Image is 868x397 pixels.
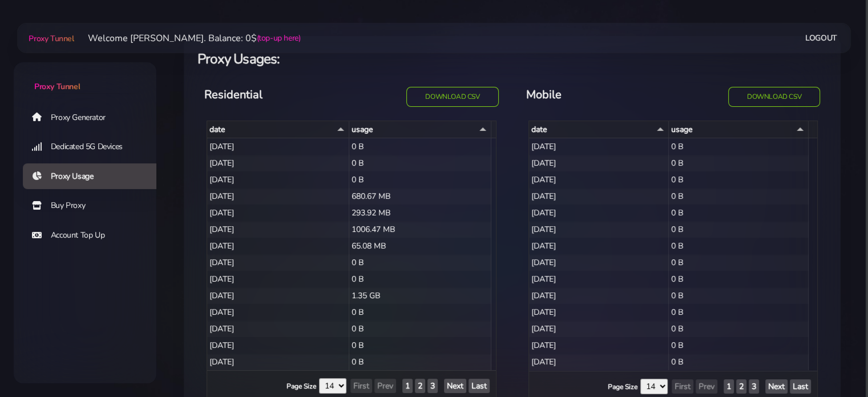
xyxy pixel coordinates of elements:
[209,123,346,135] div: date
[207,287,349,304] div: [DATE]
[350,379,372,393] button: First Page
[207,155,349,171] div: [DATE]
[74,31,301,45] li: Welcome [PERSON_NAME]. Balance: 0$
[207,204,349,221] div: [DATE]
[724,379,734,394] button: Show Page 1
[672,379,693,394] button: First Page
[805,27,837,49] a: Logout
[349,354,491,370] div: 0 B
[669,271,809,287] div: 0 B
[349,138,491,155] div: 0 B
[529,254,669,271] div: [DATE]
[529,320,669,337] div: [DATE]
[207,304,349,320] div: [DATE]
[669,304,809,320] div: 0 B
[765,379,788,394] button: Next Page
[349,254,491,271] div: 0 B
[531,123,666,135] div: date
[349,337,491,354] div: 0 B
[529,188,669,204] div: [DATE]
[529,138,669,155] div: [DATE]
[23,163,165,190] a: Proxy Usage
[669,238,809,254] div: 0 B
[23,134,165,160] a: Dedicated 5G Devices
[669,254,809,271] div: 0 B
[349,171,491,188] div: 0 B
[529,354,669,370] div: [DATE]
[349,287,491,304] div: 1.35 GB
[529,155,669,171] div: [DATE]
[207,188,349,204] div: [DATE]
[23,222,165,248] a: Account Top Up
[319,378,346,394] select: Page Size
[406,87,498,107] button: Download CSV
[207,271,349,287] div: [DATE]
[526,87,667,103] h5: Mobile
[29,33,74,44] span: Proxy Tunnel
[349,155,491,171] div: 0 B
[26,29,74,47] a: Proxy Tunnel
[529,238,669,254] div: [DATE]
[529,221,669,238] div: [DATE]
[207,354,349,370] div: [DATE]
[286,381,316,391] label: Page Size
[813,342,854,383] iframe: Webchat Widget
[349,320,491,337] div: 0 B
[669,354,809,370] div: 0 B
[349,204,491,221] div: 293.92 MB
[736,379,746,394] button: Show Page 2
[352,123,488,135] div: usage
[207,138,349,155] div: [DATE]
[671,123,806,135] div: usage
[23,193,165,219] a: Buy Proxy
[640,379,668,394] select: Page Size
[207,320,349,337] div: [DATE]
[669,204,809,221] div: 0 B
[415,379,425,393] button: Show Page 2
[207,221,349,238] div: [DATE]
[34,81,80,92] span: Proxy Tunnel
[529,171,669,188] div: [DATE]
[207,238,349,254] div: [DATE]
[349,188,491,204] div: 680.67 MB
[349,221,491,238] div: 1006.47 MB
[207,337,349,354] div: [DATE]
[669,287,809,304] div: 0 B
[444,379,466,393] button: Next Page
[669,138,809,155] div: 0 B
[669,155,809,171] div: 0 B
[529,287,669,304] div: [DATE]
[608,382,637,392] label: Page Size
[696,379,717,394] button: Prev Page
[14,62,156,93] a: Proxy Tunnel
[349,271,491,287] div: 0 B
[669,171,809,188] div: 0 B
[529,271,669,287] div: [DATE]
[207,254,349,271] div: [DATE]
[23,104,165,130] a: Proxy Generator
[402,379,413,393] button: Show Page 1
[529,337,669,354] div: [DATE]
[349,304,491,320] div: 0 B
[257,32,301,44] a: (top-up here)
[669,221,809,238] div: 0 B
[349,238,491,254] div: 65.08 MB
[669,337,809,354] div: 0 B
[207,171,349,188] div: [DATE]
[427,379,438,393] button: Show Page 3
[374,379,396,393] button: Prev Page
[749,379,759,394] button: Show Page 3
[204,87,345,103] h5: Residential
[529,204,669,221] div: [DATE]
[669,320,809,337] div: 0 B
[197,50,827,69] h4: Proxy Usages:
[790,379,811,394] button: Last Page
[529,304,669,320] div: [DATE]
[469,379,490,393] button: Last Page
[728,87,820,107] button: Download CSV
[669,188,809,204] div: 0 B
